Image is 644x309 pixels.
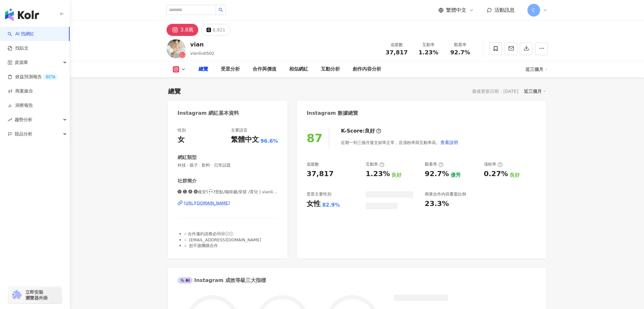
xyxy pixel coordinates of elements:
div: 良好 [365,127,375,134]
span: 資源庫 [15,55,28,70]
div: 性別 [178,127,186,133]
span: 活動訊息 [494,7,515,13]
div: 3.8萬 [180,25,193,34]
div: 追蹤數 [307,161,319,167]
div: 總覽 [199,65,208,73]
a: [URL][DOMAIN_NAME] [178,200,278,206]
div: 創作內容分析 [353,65,381,73]
span: 查看說明 [440,140,458,145]
div: 合作與價值 [253,65,276,73]
div: 女 [178,135,185,145]
div: Instagram 成效等級三大指標 [178,277,266,284]
button: 查看說明 [440,136,458,149]
div: 社群簡介 [178,178,197,184]
div: 23.3% [425,199,449,209]
div: 92.7% [425,169,449,179]
a: 洞察報告 [8,102,33,109]
div: 互動分析 [321,65,340,73]
span: 1.23% [418,49,438,56]
a: chrome extension立即安裝 瀏覽器外掛 [8,286,62,304]
div: 漲粉率 [484,161,503,167]
div: 網紅類型 [178,154,197,161]
a: 商案媒合 [8,88,33,94]
span: search [219,8,223,12]
span: 92.7% [450,49,470,56]
div: 37,817 [307,169,334,179]
div: 近期一到三個月發文頻率正常，且漲粉率與互動率高。 [341,136,458,149]
div: vian [190,40,214,48]
button: 8,921 [201,24,230,36]
div: 近三個月 [524,87,546,95]
div: 主要語言 [231,127,247,133]
div: 互動率 [366,161,384,167]
span: 科技 · 親子 · 飲料 · 日常話題 [178,162,278,168]
span: 繁體中文 [446,7,466,14]
div: [URL][DOMAIN_NAME] [184,200,230,206]
span: vianliu0502 [190,51,214,56]
img: chrome extension [10,290,23,300]
button: 3.8萬 [166,24,198,36]
div: 近三個月 [525,64,548,74]
div: 87 [307,132,322,145]
img: logo [5,8,39,21]
span: rise [8,118,12,122]
span: C [532,7,535,14]
div: 商業合作內容覆蓋比例 [425,191,466,197]
div: 受眾分析 [221,65,240,73]
div: 1.23% [366,169,390,179]
span: 立即安裝 瀏覽器外掛 [25,289,48,301]
a: 找貼文 [8,45,29,52]
div: 觀看率 [425,161,444,167]
img: KOL Avatar [166,39,186,58]
div: Instagram 網紅基本資料 [178,110,239,117]
span: 趨勢分析 [15,113,32,127]
div: 繁體中文 [231,135,259,145]
div: 0.27% [484,169,508,179]
div: 良好 [510,172,520,179]
div: AI [178,277,193,284]
div: 最後更新日期：[DATE] [472,89,518,94]
div: 相似網紅 [289,65,308,73]
div: 受眾主要性別 [307,191,331,197]
span: 96.6% [261,138,278,145]
div: 追蹤數 [385,42,409,48]
div: 總覽 [168,87,181,96]
div: 觀看率 [448,42,472,48]
div: K-Score : [341,127,381,134]
div: 女性 [307,199,321,209]
div: 8,921 [213,25,225,34]
div: 良好 [391,172,402,179]
span: ▪️◽️合作邀約請務必ⓜⓐⓘⓛ ▪️◽️ [EMAIL_ADDRESS][DOMAIN_NAME] ▪️◽️ 恕不接團購合作 [178,231,261,248]
span: 37,817 [386,49,408,56]
a: 效益預測報告BETA [8,74,58,80]
div: 優秀 [451,172,461,179]
div: Instagram 數據總覽 [307,110,358,117]
span: 競品分析 [15,127,32,141]
a: searchAI 找網紅 [8,31,34,37]
span: 🅥 🅘 🅐 🅝薇安ʕ•̮͡•ʔ景點/咖啡廳/穿搭 /育兒 | vianliu0502 [178,189,278,195]
div: 互動率 [417,42,441,48]
div: 82.9% [322,202,340,209]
